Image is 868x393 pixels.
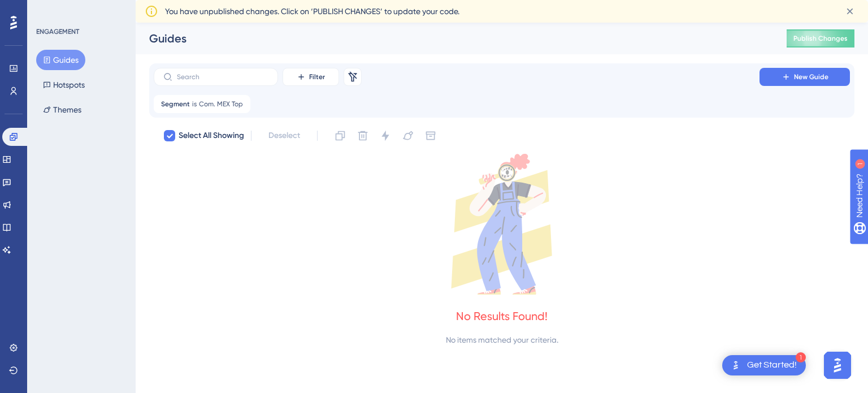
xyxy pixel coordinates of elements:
[149,31,758,46] div: Guides
[258,126,310,146] button: Deselect
[309,72,325,81] span: Filter
[179,129,244,142] span: Select All Showing
[268,129,300,142] span: Deselect
[161,100,190,109] span: Segment
[36,100,88,120] button: Themes
[821,348,854,382] iframe: UserGuiding AI Assistant Launcher
[36,27,79,36] div: ENGAGEMENT
[27,3,71,16] span: Need Help?
[729,359,743,372] img: launcher-image-alternative-text
[747,359,797,372] div: Get Started!
[456,308,548,324] div: No Results Found!
[36,75,92,95] button: Hotspots
[79,6,82,15] div: 1
[283,68,339,86] button: Filter
[793,34,848,43] span: Publish Changes
[199,100,243,109] span: Com. MEX Top
[192,100,197,109] span: is
[36,50,85,70] button: Guides
[759,68,850,86] button: New Guide
[165,5,459,18] span: You have unpublished changes. Click on ‘PUBLISH CHANGES’ to update your code.
[796,352,806,362] div: 1
[794,72,828,81] span: New Guide
[722,355,806,375] div: Open Get Started! checklist, remaining modules: 1
[177,73,268,81] input: Search
[787,29,854,47] button: Publish Changes
[446,333,558,347] div: No items matched your criteria.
